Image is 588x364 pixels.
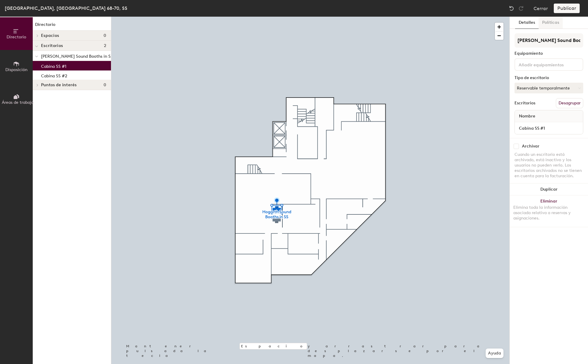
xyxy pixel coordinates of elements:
h1: Directorio [33,21,111,31]
span: Directorio [7,34,26,40]
div: Archivar [522,144,539,149]
span: [PERSON_NAME] Sound Booths in SS [41,54,113,59]
span: Áreas de trabajo [2,100,34,105]
p: Cabina SS #1 [41,62,66,69]
div: Tipo de escritorio [514,76,583,80]
button: Cerrar [534,4,548,13]
button: EliminarElimina toda la información asociada relativa a reservas y asignaciones. [510,195,588,227]
div: [GEOGRAPHIC_DATA], [GEOGRAPHIC_DATA] 68-70, SS [5,4,127,12]
button: Políticas [539,17,563,29]
button: Detalles [515,17,539,29]
div: Equipamiento [514,51,583,56]
button: Desagrupar [556,98,583,108]
span: 0 [104,33,106,38]
p: Cabina SS #2 [41,72,67,79]
input: Añadir equipamientos [517,61,571,68]
div: Elimina toda la información asociada relativa a reservas y asignaciones. [513,205,584,221]
div: Escritorios [514,101,535,106]
button: Reservable temporalmente [514,83,583,93]
span: Puntos de interés [41,83,77,87]
span: 0 [104,83,106,87]
span: Espacios [41,33,59,38]
span: Disposición [5,67,27,72]
span: Nombre [516,111,538,122]
span: 2 [104,43,106,48]
img: Undo [509,5,514,11]
div: Cuando un escritorio está archivado, está inactivo y los usuarios no pueden verlo. Los escritorio... [514,152,583,179]
img: Redo [518,5,524,11]
span: Escritorios [41,43,63,48]
button: Duplicar [510,183,588,195]
button: Ayuda [486,349,503,358]
input: Escritorio sin nombre [516,124,582,132]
